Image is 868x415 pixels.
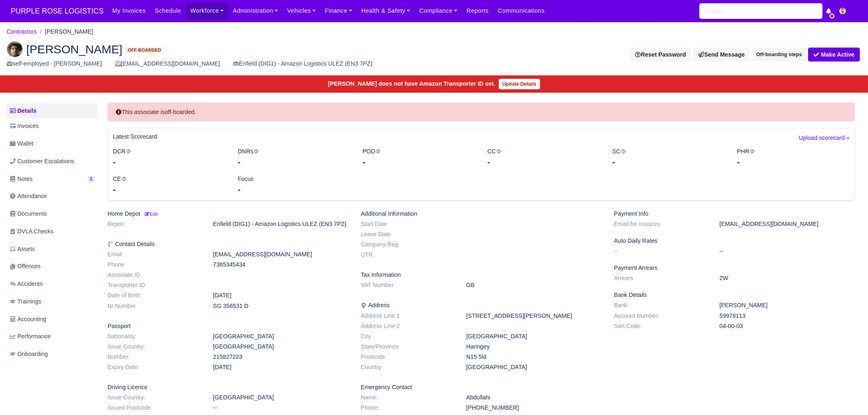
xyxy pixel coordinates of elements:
[7,346,98,362] a: Onboarding
[10,349,48,359] span: Onboarding
[355,221,460,228] dt: Start Date
[614,210,855,217] h6: Payment Info
[207,251,355,258] dd: [EMAIL_ADDRESS][DOMAIN_NAME]
[7,223,98,239] a: DVLA Checks
[10,297,41,306] span: Trainings
[26,43,122,55] span: [PERSON_NAME]
[7,206,98,222] a: Documents
[101,221,207,228] dt: Depot:
[108,3,150,19] a: My Invoices
[713,323,861,330] dd: 04-00-03
[10,209,47,219] span: Documents
[233,59,372,68] div: Enfield (DIG1) - Amazon Logistics ULEZ (EN3 7PZ)
[207,221,355,228] dd: Enfield (DIG1) - Amazon Logistics ULEZ (EN3 7PZ)
[107,174,231,195] div: CE
[630,48,691,62] button: Reset Password
[101,394,207,401] dt: Issue Country:
[207,404,355,411] dd: --
[231,147,356,168] div: DNRs
[713,248,861,255] dd: --
[355,333,460,340] dt: City
[355,343,460,350] dt: State/Province
[355,364,460,371] dt: Country
[7,28,37,35] a: Contractors
[460,353,608,360] dd: N15 5ld
[608,323,713,330] dt: Sort Code:
[606,147,731,168] div: SC
[207,292,355,299] dd: [DATE]
[10,192,47,201] span: Attendance
[499,79,540,89] a: Update Details
[693,48,750,62] a: Send Message
[460,282,608,289] dd: GB
[108,384,348,391] h6: Driving Licence
[283,3,321,19] a: Vehicles
[7,153,98,169] a: Customer Escalations
[231,174,356,195] div: Focus
[415,3,462,19] a: Compliance
[7,118,98,134] a: Invoices
[608,221,713,228] dt: Email for Invoices
[101,292,207,299] dt: Date of Birth
[614,265,855,271] h6: Payment Arrears
[108,241,348,248] h6: Contact Details
[37,27,93,36] li: [PERSON_NAME]
[88,176,94,182] span: 1
[207,261,355,268] dd: 7365345434
[101,364,207,371] dt: Expiry Date:
[355,394,460,401] dt: Name:
[115,59,220,68] div: [EMAIL_ADDRESS][DOMAIN_NAME]
[207,364,355,371] dd: [DATE]
[7,3,108,19] a: PURPLE ROSE LOGISTICS
[113,184,225,195] div: -
[7,103,98,119] a: Details
[186,3,229,19] a: Workforce
[612,156,725,168] div: -
[356,147,481,168] div: POD
[101,353,207,360] dt: Number:
[355,231,460,238] dt: Leave Date
[238,184,350,195] div: -
[713,221,861,228] dd: [EMAIL_ADDRESS][DOMAIN_NAME]
[320,3,357,19] a: Finance
[10,315,46,324] span: Accounting
[355,404,460,411] dt: Phone:
[207,353,355,360] dd: 215827223
[699,3,822,19] input: Search...
[481,147,606,168] div: CC
[752,48,806,62] button: Off-boarding steps
[238,156,350,168] div: -
[7,3,108,19] span: PURPLE ROSE LOGISTICS
[113,133,157,140] h6: Latest Scorecard
[713,312,861,319] dd: 59978113
[107,147,231,168] div: DCR
[460,333,608,340] dd: [GEOGRAPHIC_DATA]
[361,210,602,217] h6: Additional Information
[101,282,207,289] dt: Transporter ID
[7,188,98,204] a: Attendance
[357,3,415,19] a: Health & Safety
[608,312,713,319] dt: Account Number:
[608,275,713,282] dt: Arrears
[355,282,460,289] dt: VAT Number
[608,302,713,309] dt: Bank:
[7,294,98,310] a: Trainings
[737,156,850,168] div: -
[460,312,608,319] dd: [STREET_ADDRESS][PERSON_NAME]
[355,241,460,248] dt: Company Reg.
[10,262,41,271] span: Offences
[7,311,98,327] a: Accounting
[7,241,98,257] a: Assets
[355,312,460,319] dt: Address Line 1
[361,271,602,278] h6: Tax Information
[101,404,207,411] dt: Issued Postcode:
[355,353,460,360] dt: Postcode
[713,302,861,309] dd: [PERSON_NAME]
[101,333,207,340] dt: Nationality:
[460,364,608,371] dd: [GEOGRAPHIC_DATA]
[10,227,53,236] span: DVLA Checks
[228,3,282,19] a: Administration
[799,133,850,147] a: Upload scorecard »
[362,156,475,168] div: -
[361,384,602,391] h6: Emergency Contact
